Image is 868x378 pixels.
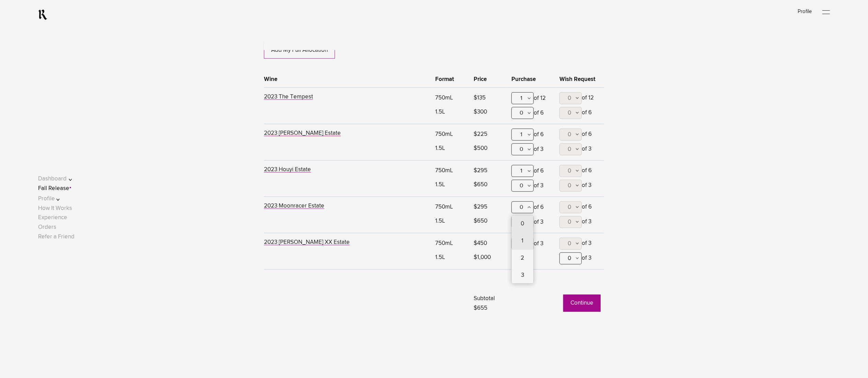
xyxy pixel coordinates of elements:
[512,250,533,267] div: 2
[38,234,74,240] a: Refer a Friend
[798,9,812,14] a: Profile
[38,9,47,20] a: RealmCellars
[38,224,56,230] a: Orders
[38,215,67,221] a: Experience
[512,233,533,250] div: 1
[512,267,533,284] div: 3
[38,205,72,211] a: How It Works
[511,201,553,216] div: of 6
[38,186,69,191] a: Fall Release
[38,194,82,203] button: Profile
[512,215,533,233] div: 0
[38,174,82,184] button: Dashboard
